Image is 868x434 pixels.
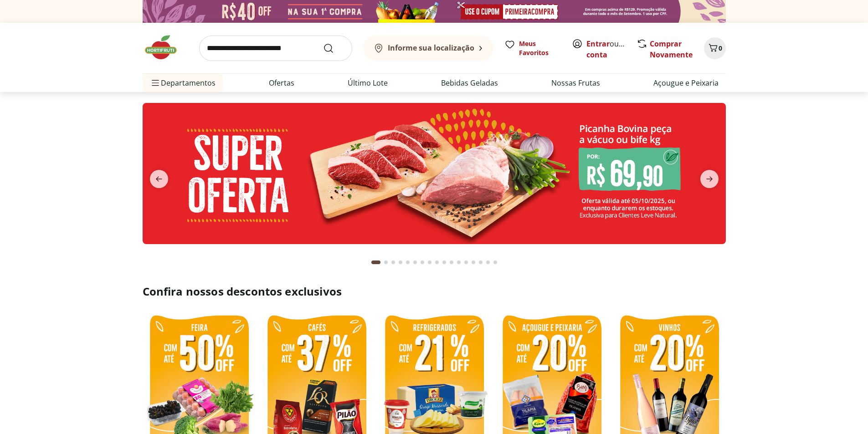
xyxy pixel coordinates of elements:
button: previous [143,170,175,188]
button: Go to page 14 from fs-carousel [470,251,477,273]
a: Bebidas Geladas [441,77,498,88]
button: Go to page 11 from fs-carousel [448,251,455,273]
a: Meus Favoritos [504,39,561,57]
img: Hortifruti [143,34,188,61]
a: Entrar [586,39,610,49]
b: Informe sua localização [388,43,474,53]
span: Meus Favoritos [519,39,561,57]
a: Açougue e Peixaria [653,77,719,88]
button: Go to page 8 from fs-carousel [426,251,433,273]
button: Go to page 15 from fs-carousel [477,251,484,273]
button: Go to page 13 from fs-carousel [462,251,470,273]
button: Go to page 6 from fs-carousel [411,251,419,273]
button: Go to page 12 from fs-carousel [455,251,462,273]
a: Criar conta [586,39,637,60]
span: Departamentos [150,72,216,94]
a: Ofertas [269,77,294,88]
img: super oferta [143,103,726,244]
button: Informe sua localização [363,36,493,61]
button: Go to page 7 from fs-carousel [419,251,426,273]
a: Nossas Frutas [551,77,600,88]
input: search [199,36,352,61]
button: Go to page 17 from fs-carousel [492,251,499,273]
button: Menu [150,72,161,94]
button: Go to page 5 from fs-carousel [404,251,411,273]
button: Go to page 9 from fs-carousel [433,251,441,273]
button: Go to page 2 from fs-carousel [382,251,390,273]
button: Go to page 4 from fs-carousel [397,251,404,273]
button: Go to page 10 from fs-carousel [441,251,448,273]
button: Current page from fs-carousel [370,251,382,273]
span: 0 [719,44,722,52]
button: next [693,170,726,188]
button: Go to page 16 from fs-carousel [484,251,492,273]
button: Carrinho [704,37,726,59]
button: Go to page 3 from fs-carousel [390,251,397,273]
a: Último Lote [348,77,388,88]
button: Submit Search [323,43,345,54]
a: Comprar Novamente [650,39,693,60]
h2: Confira nossos descontos exclusivos [143,284,726,299]
span: ou [586,38,627,60]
